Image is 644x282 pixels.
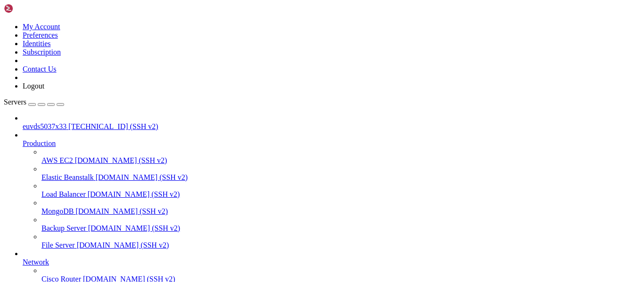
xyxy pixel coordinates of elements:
li: Backup Server [DOMAIN_NAME] (SSH v2) [41,216,640,233]
a: MongoDB [DOMAIN_NAME] (SSH v2) [41,207,640,216]
span: Servers [4,98,26,106]
img: Shellngn [4,4,58,13]
a: File Server [DOMAIN_NAME] (SSH v2) [41,241,640,250]
a: Contact Us [23,65,57,73]
a: Identities [23,40,51,48]
a: Load Balancer [DOMAIN_NAME] (SSH v2) [41,190,640,199]
span: Load Balancer [41,190,86,198]
span: Production [23,139,56,147]
li: File Server [DOMAIN_NAME] (SSH v2) [41,233,640,250]
span: euvds5037x33 [23,122,66,130]
li: MongoDB [DOMAIN_NAME] (SSH v2) [41,199,640,216]
li: Load Balancer [DOMAIN_NAME] (SSH v2) [41,182,640,199]
a: Production [23,139,640,148]
a: Servers [4,98,64,106]
a: Preferences [23,31,58,39]
span: Network [23,258,49,266]
span: [DOMAIN_NAME] (SSH v2) [96,173,188,181]
a: Subscription [23,48,61,56]
span: MongoDB [41,207,74,215]
li: euvds5037x33 [TECHNICAL_ID] (SSH v2) [23,114,640,131]
span: [TECHNICAL_ID] (SSH v2) [68,122,158,130]
a: Backup Server [DOMAIN_NAME] (SSH v2) [41,224,640,233]
span: [DOMAIN_NAME] (SSH v2) [88,224,181,232]
li: Production [23,131,640,250]
a: Network [23,258,640,266]
span: AWS EC2 [41,156,73,164]
a: AWS EC2 [DOMAIN_NAME] (SSH v2) [41,156,640,165]
span: [DOMAIN_NAME] (SSH v2) [75,156,167,164]
span: [DOMAIN_NAME] (SSH v2) [75,207,168,215]
li: AWS EC2 [DOMAIN_NAME] (SSH v2) [41,148,640,165]
li: Elastic Beanstalk [DOMAIN_NAME] (SSH v2) [41,165,640,182]
span: File Server [41,241,75,249]
span: [DOMAIN_NAME] (SSH v2) [88,190,180,198]
a: My Account [23,23,60,31]
a: Elastic Beanstalk [DOMAIN_NAME] (SSH v2) [41,173,640,182]
span: [DOMAIN_NAME] (SSH v2) [77,241,169,249]
a: Logout [23,82,44,90]
a: euvds5037x33 [TECHNICAL_ID] (SSH v2) [23,122,640,131]
span: Elastic Beanstalk [41,173,94,181]
span: Backup Server [41,224,86,232]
